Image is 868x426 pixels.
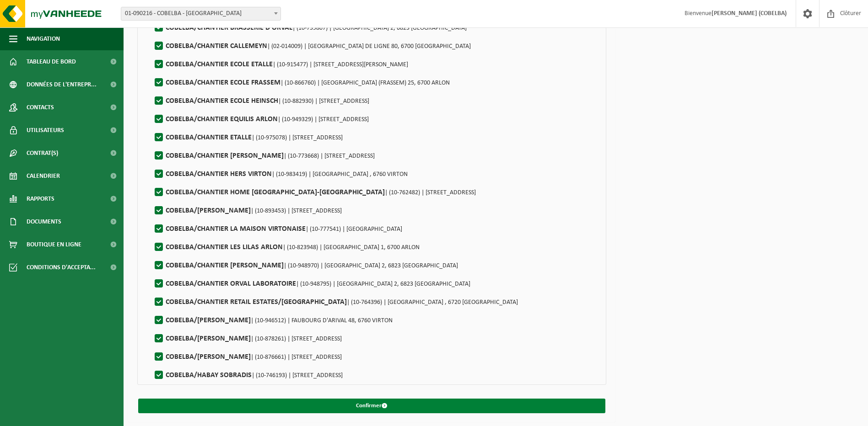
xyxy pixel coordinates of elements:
[121,7,280,20] span: 01-090216 - COBELBA - VIRTON
[251,208,342,214] span: | (10-893453) | [STREET_ADDRESS]
[27,187,54,210] span: Rapports
[712,10,787,17] strong: [PERSON_NAME] (COBELBA)
[27,96,54,119] span: Contacts
[273,61,408,68] span: | (10-915477) | [STREET_ADDRESS][PERSON_NAME]
[121,7,281,21] span: 01-090216 - COBELBA - VIRTON
[251,335,342,342] span: | (10-878261) | [STREET_ADDRESS]
[27,119,64,142] span: Utilisateurs
[153,295,518,309] label: COBELBA/CHANTIER RETAIL ESTATES/[GEOGRAPHIC_DATA]
[153,167,408,181] label: COBELBA/CHANTIER HERS VIRTON
[284,153,375,160] span: | (10-773668) | [STREET_ADDRESS]
[153,186,476,199] label: COBELBA/CHANTIER HOME [GEOGRAPHIC_DATA]-[GEOGRAPHIC_DATA]
[153,314,393,327] label: COBELBA/[PERSON_NAME]
[153,240,420,254] label: COBELBA/CHANTIER LES LILAS ARLON
[251,354,342,361] span: | (10-876661) | [STREET_ADDRESS]
[153,149,375,163] label: COBELBA/CHANTIER [PERSON_NAME]
[292,25,467,32] span: | (10-739807) | [GEOGRAPHIC_DATA] 2, 6823 [GEOGRAPHIC_DATA]
[278,98,369,105] span: | (10-882930) | [STREET_ADDRESS]
[153,94,369,108] label: COBELBA/CHANTIER ECOLE HEINSCH
[153,368,343,382] label: COBELBA/HABAY SOBRADIS
[252,372,343,379] span: | (10-746193) | [STREET_ADDRESS]
[153,131,343,144] label: COBELBA/CHANTIER ETALLE
[27,142,58,165] span: Contrat(s)
[27,165,60,187] span: Calendrier
[153,21,467,35] label: COBELBA/CHANTIER BRASSERIE D ORVAL
[153,277,470,291] label: COBELBA/CHANTIER ORVAL LABORATOIRE
[27,27,60,50] span: Navigation
[267,43,471,50] span: | (02-014009) | [GEOGRAPHIC_DATA] DE LIGNE 80, 6700 [GEOGRAPHIC_DATA]
[153,259,458,272] label: COBELBA/CHANTIER [PERSON_NAME]
[153,332,342,346] label: COBELBA/[PERSON_NAME]
[153,58,408,71] label: COBELBA/CHANTIER ECOLE ETALLE
[153,204,342,218] label: COBELBA/[PERSON_NAME]
[153,222,402,236] label: COBELBA/CHANTIER LA MAISON VIRTONAISE
[27,256,96,279] span: Conditions d'accepta...
[27,73,97,96] span: Données de l'entrepr...
[27,210,61,233] span: Documents
[27,233,81,256] span: Boutique en ligne
[138,399,605,413] button: Confirmer
[153,350,342,364] label: COBELBA/[PERSON_NAME]
[153,76,450,90] label: COBELBA/CHANTIER ECOLE FRASSEM
[296,281,470,288] span: | (10-948795) | [GEOGRAPHIC_DATA] 2, 6823 [GEOGRAPHIC_DATA]
[347,299,518,306] span: | (10-764396) | [GEOGRAPHIC_DATA] , 6720 [GEOGRAPHIC_DATA]
[278,116,369,123] span: | (10-949329) | [STREET_ADDRESS]
[385,189,476,196] span: | (10-762482) | [STREET_ADDRESS]
[280,80,450,86] span: | (10-866760) | [GEOGRAPHIC_DATA] (FRASSEM) 25, 6700 ARLON
[283,244,420,251] span: | (10-823948) | [GEOGRAPHIC_DATA] 1, 6700 ARLON
[306,226,402,233] span: | (10-777541) | [GEOGRAPHIC_DATA]
[153,39,471,53] label: COBELBA/CHANTIER CALLEMEYN
[284,262,458,269] span: | (10-948970) | [GEOGRAPHIC_DATA] 2, 6823 [GEOGRAPHIC_DATA]
[153,112,369,126] label: COBELBA/CHANTIER EQUILIS ARLON
[27,50,76,73] span: Tableau de bord
[251,317,393,324] span: | (10-946512) | FAUBOURG D'ARIVAL 48, 6760 VIRTON
[252,134,343,141] span: | (10-975078) | [STREET_ADDRESS]
[272,171,408,178] span: | (10-983419) | [GEOGRAPHIC_DATA] , 6760 VIRTON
